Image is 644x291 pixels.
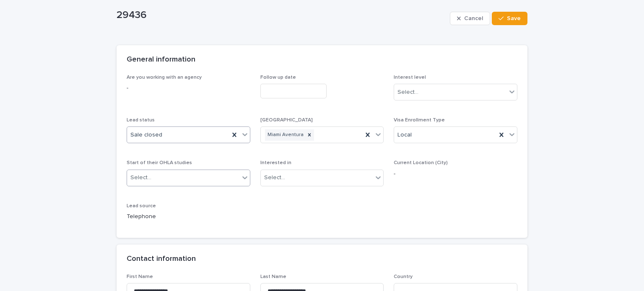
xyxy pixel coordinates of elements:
p: Telephone [127,212,250,221]
span: Current Location (City) [394,160,448,165]
h2: General information [127,55,195,64]
span: Country [394,274,413,279]
span: Interested in [260,160,291,165]
span: Save [507,15,521,21]
div: Select... [264,173,285,182]
p: 29436 [117,9,447,21]
button: Cancel [450,12,490,25]
h2: Contact information [127,255,196,264]
div: Select... [130,173,151,182]
span: Last Name [260,274,286,279]
span: Visa Enrollment Type [394,118,445,123]
span: Lead source [127,203,156,209]
div: Miami Aventura [265,129,305,141]
span: Lead status [127,118,155,123]
span: Cancel [464,15,483,21]
span: Local [397,131,412,139]
span: Sale closed [130,131,162,139]
span: Follow up date [260,75,296,80]
button: Save [492,12,527,25]
span: [GEOGRAPHIC_DATA] [260,118,313,123]
span: First Name [127,274,153,279]
p: - [127,84,250,93]
span: Start of their OHLA studies [127,160,192,165]
p: - [394,170,517,178]
span: Interest level [394,75,426,80]
span: Are you working with an agency [127,75,202,80]
div: Select... [397,88,418,97]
